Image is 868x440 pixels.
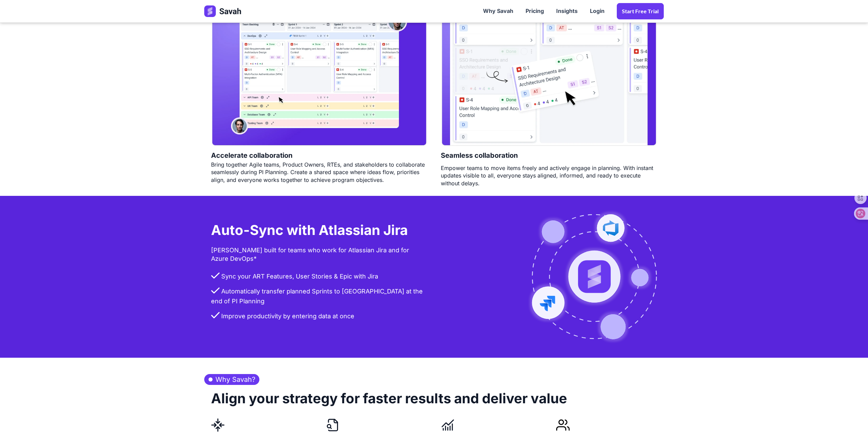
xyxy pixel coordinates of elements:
[211,311,427,326] li: Improve productivity by entering data at once
[519,1,550,22] a: Pricing
[211,312,220,318] img: checkbox.png
[617,3,664,19] a: Start Free trial
[211,147,292,161] h4: Accelerate collaboration
[211,272,427,287] li: Sync your ART Features, User Stories & Epic with Jira
[584,1,611,22] a: Login
[441,164,657,187] div: Empower teams to move items freely and actively engage in planning. With instant updates visible ...
[211,385,567,418] h2: Align your strategy for faster results and deliver value
[550,1,584,22] a: Insights
[211,161,427,184] div: Bring together Agile teams, Product Owners, RTEs, and stakeholders to collaborate seamlessly duri...
[211,272,220,278] img: checkbox.png
[211,287,427,311] li: Automatically transfer planned Sprints to [GEOGRAPHIC_DATA] at the end of PI Planning
[477,1,519,22] a: Why Savah
[204,374,259,385] h3: Why Savah?
[211,287,220,293] img: checkbox.png
[211,222,408,242] h3: Auto-Sync with Atlassian Jira
[441,147,518,164] h4: Seamless collaboration
[441,2,657,147] img: PI Planning with Savah Collaboration
[211,242,427,266] div: [PERSON_NAME] built for teams who work for Atlassian Jira and for Azure DevOps*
